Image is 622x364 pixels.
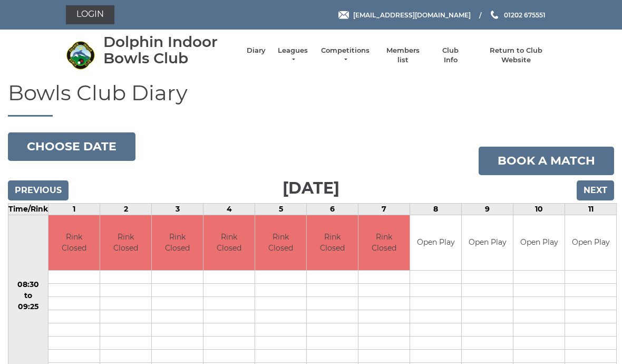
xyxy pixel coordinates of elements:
td: 2 [100,203,152,215]
a: Competitions [320,46,371,65]
a: Phone us 01202 675551 [489,10,546,20]
td: Open Play [462,215,513,271]
td: 1 [48,203,100,215]
span: 01202 675551 [504,11,546,18]
span: [EMAIL_ADDRESS][DOMAIN_NAME] [353,11,471,18]
td: Rink Closed [48,215,100,271]
td: Rink Closed [307,215,358,271]
td: Rink Closed [358,215,410,271]
td: Rink Closed [152,215,203,271]
td: 3 [152,203,203,215]
a: Diary [247,46,266,55]
td: Open Play [565,215,616,271]
td: Time/Rink [8,203,48,215]
td: Rink Closed [203,215,255,271]
td: Rink Closed [100,215,151,271]
a: Email [EMAIL_ADDRESS][DOMAIN_NAME] [338,10,471,20]
td: Open Play [410,215,461,271]
td: 6 [307,203,358,215]
input: Next [577,180,614,200]
td: 9 [462,203,513,215]
img: Email [338,11,349,19]
div: Dolphin Indoor Bowls Club [103,34,236,66]
img: Phone us [491,11,498,19]
h1: Bowls Club Diary [8,81,614,117]
td: Rink Closed [255,215,306,271]
a: Login [66,5,114,24]
input: Previous [8,180,69,200]
td: 5 [255,203,307,215]
a: Return to Club Website [477,46,556,65]
a: Book a match [479,147,614,175]
td: 7 [358,203,410,215]
td: 8 [410,203,462,215]
button: Choose date [8,132,135,161]
a: Club Info [435,46,466,65]
td: 11 [565,203,617,215]
a: Leagues [276,46,309,65]
td: Open Play [513,215,565,271]
td: 4 [203,203,255,215]
td: 10 [513,203,565,215]
a: Members list [381,46,424,65]
img: Dolphin Indoor Bowls Club [66,41,95,70]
